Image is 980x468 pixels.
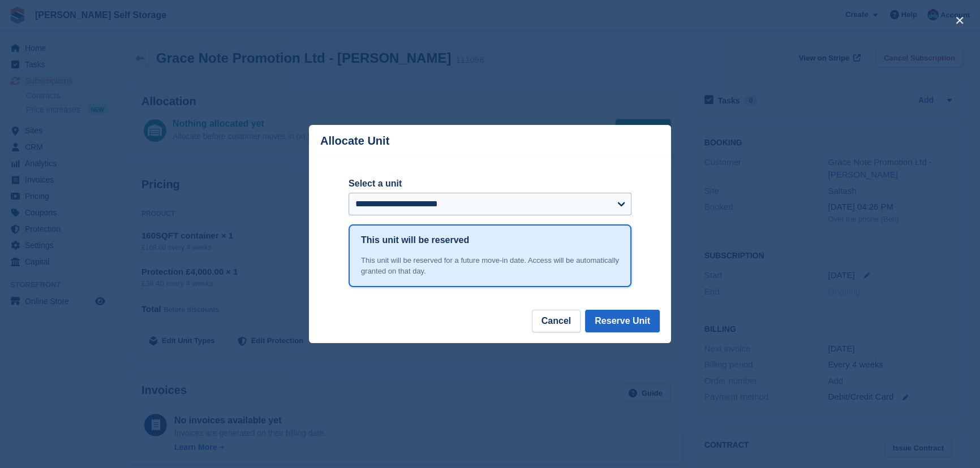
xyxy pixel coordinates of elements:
div: This unit will be reserved for a future move-in date. Access will be automatically granted on tha... [361,255,619,277]
button: Reserve Unit [585,310,660,332]
h1: This unit will be reserved [361,233,469,247]
button: Cancel [532,310,581,332]
label: Select a unit [349,177,631,190]
p: Allocate Unit [320,135,389,148]
button: close [951,11,969,29]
